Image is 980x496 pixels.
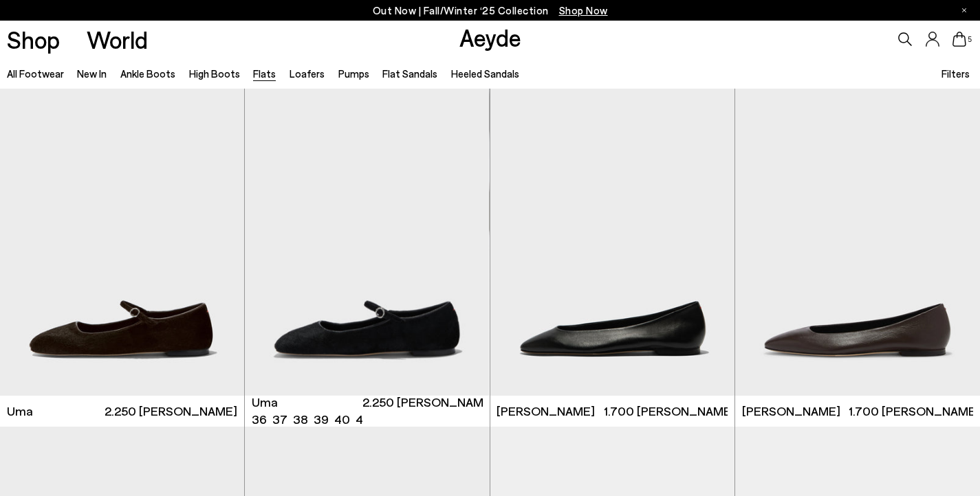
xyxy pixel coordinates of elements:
span: 2.250 [PERSON_NAME] [362,394,495,428]
img: Uma Ponyhair Flats [489,89,733,396]
a: 5 [952,32,966,47]
p: Out Now | Fall/Winter ‘25 Collection [373,2,608,19]
span: Navigate to /collections/new-in [559,4,608,16]
a: Aeyde [459,23,521,52]
span: [PERSON_NAME] [497,403,595,420]
a: Flats [253,67,276,80]
a: Shop [7,27,60,52]
a: 5 / 5 1 / 5 2 / 5 3 / 5 4 / 5 5 / 5 1 / 5 Next slide Previous slide [245,89,489,396]
span: 5 [966,36,973,43]
img: Ellie Almond-Toe Flats [490,89,734,396]
a: High Boots [189,67,240,80]
li: 38 [293,411,308,428]
span: 1.700 [PERSON_NAME] [604,403,735,420]
a: New In [77,67,107,80]
span: 2.250 [PERSON_NAME] [105,403,237,420]
ul: variant [252,411,362,428]
a: World [87,27,148,52]
li: 36 [252,411,267,428]
a: Loafers [290,67,325,80]
img: Ellie Almond-Toe Flats [735,89,980,396]
a: Ankle Boots [120,67,175,80]
div: 1 / 5 [245,89,489,396]
li: 37 [272,411,287,428]
a: [PERSON_NAME] 1.700 [PERSON_NAME] [490,396,734,427]
span: Uma [252,394,278,411]
span: Uma [7,403,33,420]
a: Flat Sandals [382,67,437,80]
li: 39 [314,411,329,428]
span: [PERSON_NAME] [742,403,840,420]
a: Heeled Sandals [451,67,519,80]
div: 2 / 5 [489,89,733,396]
a: Pumps [338,67,369,80]
a: Uma 36 37 38 39 40 41 + 2.250 [PERSON_NAME] [245,396,489,427]
span: Filters [941,67,970,80]
a: All Footwear [7,67,64,80]
li: 41 [356,411,367,428]
img: Uma Ponyhair Flats [245,89,489,396]
a: [PERSON_NAME] 1.700 [PERSON_NAME] [735,396,980,427]
li: 40 [334,411,350,428]
span: 1.700 [PERSON_NAME] [849,403,980,420]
